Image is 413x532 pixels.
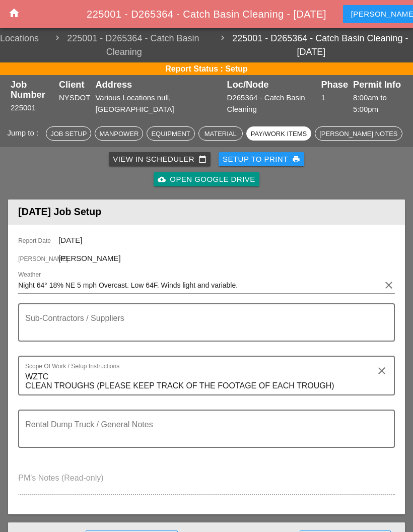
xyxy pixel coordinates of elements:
[151,129,190,139] div: Equipment
[353,80,402,90] div: Permit Info
[18,470,395,494] textarea: PM's Notes (Read-only)
[59,80,91,90] div: Client
[99,129,139,139] div: Manpower
[58,236,82,244] span: [DATE]
[46,126,91,141] button: Job Setup
[95,80,222,90] div: Address
[198,155,206,163] i: calendar_today
[321,80,348,90] div: Phase
[210,32,413,59] a: 225001 - D265364 - Catch Basin Cleaning - [DATE]
[227,80,316,90] div: Loc/Node
[376,365,388,377] i: clear
[25,316,380,341] textarea: Sub-Contractors / Suppliers
[95,126,143,141] button: Manpower
[321,92,348,104] div: 1
[18,277,381,293] input: Weather
[58,254,120,262] span: [PERSON_NAME]
[315,126,402,141] button: [PERSON_NAME] Notes
[11,102,54,114] div: 225001
[203,129,238,139] div: Material
[158,175,166,183] i: cloud_upload
[25,369,380,394] textarea: Scope Of Work / Setup Instructions
[158,174,255,185] div: Open Google Drive
[25,423,380,447] textarea: Rental Dump Truck / General Notes
[154,172,259,186] a: Open Google Drive
[50,129,87,139] div: Job Setup
[198,126,243,141] button: Material
[95,92,222,115] div: Various Locations null, [GEOGRAPHIC_DATA]
[8,199,405,224] header: [DATE] Job Setup
[292,155,300,163] i: print
[87,9,326,20] span: 225001 - D265364 - Catch Basin Cleaning - [DATE]
[319,129,397,139] div: [PERSON_NAME] Notes
[18,254,58,263] span: [PERSON_NAME]
[223,154,300,165] div: Setup to Print
[246,126,311,141] button: Pay/Work Items
[353,92,402,115] div: 8:00am to 5:00pm
[383,279,395,291] i: clear
[39,32,210,59] span: 225001 - D265364 - Catch Basin Cleaning
[251,129,307,139] div: Pay/Work Items
[7,128,42,137] span: Jump to :
[8,7,20,19] i: home
[109,152,211,166] a: View in Scheduler
[227,92,316,115] div: D265364 - Catch Basin Cleaning
[11,80,54,100] div: Job Number
[59,92,91,104] div: NYSDOT
[18,236,58,245] span: Report Date
[147,126,194,141] button: Equipment
[219,152,304,166] button: Setup to Print
[113,154,206,165] div: View in Scheduler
